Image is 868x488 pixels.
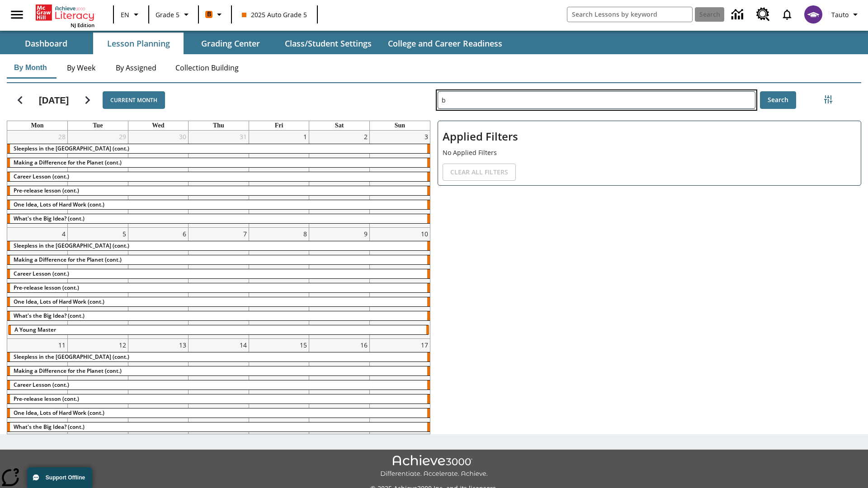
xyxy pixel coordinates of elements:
[14,242,129,249] span: Sleepless in the Animal Kingdom (cont.)
[443,148,856,157] p: No Applied Filters
[9,89,32,112] button: Previous
[4,1,30,28] button: Open side menu
[7,269,430,278] div: Career Lesson (cont.)
[14,145,129,152] span: Sleepless in the Animal Kingdom (cont.)
[68,228,128,339] td: August 5, 2025
[831,10,849,19] span: Tauto
[29,121,46,130] a: Monday
[7,297,430,306] div: One Idea, Lots of Hard Work (cont.)
[46,474,85,481] span: Support Offline
[14,256,122,263] span: Making a Difference for the Planet (cont.)
[362,228,369,240] a: August 9, 2025
[202,6,228,23] button: Boost Class color is orange. Change class color
[238,131,249,143] a: July 31, 2025
[36,4,94,22] a: Home
[443,126,856,148] h2: Applied Filters
[14,284,79,291] span: Pre-release lesson (cont.)
[14,215,85,222] span: What's the Big Idea? (cont.)
[117,6,146,23] button: Language: EN, Select a language
[117,339,128,351] a: August 12, 2025
[249,339,309,436] td: August 15, 2025
[369,339,430,436] td: August 17, 2025
[7,186,430,195] div: Pre-release lesson (cont.)
[726,2,751,27] a: Data Center
[7,172,430,181] div: Career Lesson (cont.)
[121,10,129,19] span: EN
[156,10,179,19] span: Grade 5
[309,131,370,228] td: August 2, 2025
[419,339,430,351] a: August 17, 2025
[14,409,104,417] span: One Idea, Lots of Hard Work (cont.)
[7,255,430,264] div: Making a Difference for the Planet (cont.)
[309,228,370,339] td: August 9, 2025
[7,57,54,79] button: By Month
[362,131,369,143] a: August 2, 2025
[207,9,211,20] span: B
[103,91,165,109] button: Current Month
[57,131,67,143] a: July 28, 2025
[177,131,188,143] a: July 30, 2025
[7,200,430,209] div: One Idea, Lots of Hard Work (cont.)
[117,131,128,143] a: July 29, 2025
[27,467,92,488] button: Support Offline
[419,228,430,240] a: August 10, 2025
[828,6,864,23] button: Profile/Settings
[369,131,430,228] td: August 3, 2025
[804,5,822,23] img: avatar image
[369,228,430,339] td: August 10, 2025
[14,201,104,208] span: One Idea, Lots of Hard Work (cont.)
[14,173,69,180] span: Career Lesson (cont.)
[185,33,276,54] button: Grading Center
[189,339,249,436] td: August 14, 2025
[76,89,99,112] button: Next
[177,339,188,351] a: August 13, 2025
[751,2,775,27] a: Resource Center, Will open in new tab
[93,33,184,54] button: Lesson Planning
[438,92,755,108] input: Search Lessons By Keyword
[381,33,509,54] button: College and Career Readiness
[128,131,189,228] td: July 30, 2025
[108,57,164,79] button: By Assigned
[7,158,430,167] div: Making a Difference for the Planet (cont.)
[242,10,307,19] span: 2025 Auto Grade 5
[241,228,249,240] a: August 7, 2025
[438,121,861,186] div: Applied Filters
[14,187,79,194] span: Pre-release lesson (cont.)
[333,121,345,130] a: Saturday
[181,228,188,240] a: August 6, 2025
[14,159,122,166] span: Making a Difference for the Planet (cont.)
[7,394,430,404] div: Pre-release lesson (cont.)
[238,339,249,351] a: August 14, 2025
[273,121,285,130] a: Friday
[298,339,309,351] a: August 15, 2025
[189,131,249,228] td: July 31, 2025
[14,353,129,361] span: Sleepless in the Animal Kingdom (cont.)
[128,228,189,339] td: August 6, 2025
[7,228,68,339] td: August 4, 2025
[380,455,488,478] img: Achieve3000 Differentiate Accelerate Achieve
[14,367,122,375] span: Making a Difference for the Planet (cont.)
[7,241,430,250] div: Sleepless in the Animal Kingdom (cont.)
[7,131,68,228] td: July 28, 2025
[91,121,104,130] a: Tuesday
[14,270,69,277] span: Career Lesson (cont.)
[7,283,430,292] div: Pre-release lesson (cont.)
[567,7,692,22] input: search field
[819,90,837,108] button: Filters Side menu
[7,339,68,436] td: August 11, 2025
[68,131,128,228] td: July 29, 2025
[7,144,430,153] div: Sleepless in the Animal Kingdom (cont.)
[1,33,91,54] button: Dashboard
[121,228,128,240] a: August 5, 2025
[152,6,195,23] button: Grade: Grade 5, Select a grade
[8,325,429,334] div: A Young Master
[36,3,94,28] div: Home
[59,57,104,79] button: By Week
[14,381,69,389] span: Career Lesson (cont.)
[302,228,309,240] a: August 8, 2025
[211,121,226,130] a: Thursday
[799,3,828,26] button: Select a new avatar
[14,298,104,305] span: One Idea, Lots of Hard Work (cont.)
[430,80,861,434] div: Search
[14,312,85,319] span: What's the Big Idea? (cont.)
